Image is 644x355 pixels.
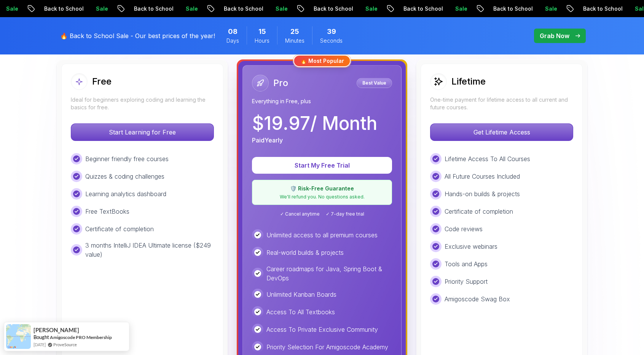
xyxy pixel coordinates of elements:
[257,185,387,192] p: 🛡️ Risk-Free Guarantee
[430,128,573,136] a: Get Lifetime Access
[71,96,214,111] p: Ideal for beginners exploring coding and learning the basics for free.
[443,5,467,13] p: Sale
[228,26,238,37] span: 8 Days
[320,37,343,45] span: Seconds
[33,334,49,340] span: Bought
[266,248,344,257] p: Real-world builds & projects
[445,207,513,216] p: Certificate of completion
[445,224,483,233] p: Code reviews
[451,75,486,88] h2: Lifetime
[266,342,388,352] p: Priority Selection For Amigoscode Academy
[212,5,263,13] p: Back to School
[71,124,214,141] p: Start Learning for Free
[445,172,520,181] p: All Future Courses Included
[85,241,214,259] p: 3 months IntelliJ IDEA Ultimate license ($249 value)
[430,96,573,111] p: One-time payment for lifetime access to all current and future courses.
[301,5,353,13] p: Back to School
[266,307,335,317] p: Access To All Textbooks
[280,211,320,217] span: ✓ Cancel anytime
[358,79,391,87] p: Best Value
[571,5,623,13] p: Back to School
[174,5,198,13] p: Sale
[430,123,573,141] button: Get Lifetime Access
[122,5,174,13] p: Back to School
[445,259,488,269] p: Tools and Apps
[481,5,533,13] p: Back to School
[430,124,573,141] p: Get Lifetime Access
[445,189,520,198] p: Hands-on builds & projects
[266,264,392,283] p: Career roadmaps for Java, Spring Boot & DevOps
[261,161,383,170] p: Start My Free Trial
[258,26,266,37] span: 15 Hours
[33,327,79,333] span: [PERSON_NAME]
[6,324,31,349] img: provesource social proof notification image
[285,37,304,45] span: Minutes
[71,123,214,141] button: Start Learning for Free
[353,5,378,13] p: Sale
[85,172,164,181] p: Quizzes & coding challenges
[266,325,378,334] p: Access To Private Exclusive Community
[50,334,112,340] a: Amigoscode PRO Membership
[257,194,387,200] p: We'll refund you. No questions asked.
[252,136,283,145] p: Paid Yearly
[326,211,364,217] span: ✓ 7-day free trial
[266,290,336,299] p: Unlimited Kanban Boards
[540,31,569,40] p: Grab Now
[255,37,269,45] span: Hours
[445,294,510,304] p: Amigoscode Swag Box
[533,5,557,13] p: Sale
[85,207,129,216] p: Free TextBooks
[84,5,108,13] p: Sale
[252,162,392,169] a: Start My Free Trial
[252,98,392,105] p: Everything in Free, plus
[290,26,299,37] span: 25 Minutes
[263,5,288,13] p: Sale
[53,341,77,348] a: ProveSource
[273,77,288,89] h2: Pro
[85,224,154,233] p: Certificate of completion
[445,154,530,163] p: Lifetime Access To All Courses
[252,114,377,133] p: $ 19.97 / Month
[266,230,378,240] p: Unlimited access to all premium courses
[391,5,443,13] p: Back to School
[32,5,84,13] p: Back to School
[445,277,488,286] p: Priority Support
[92,75,112,88] h2: Free
[445,242,497,251] p: Exclusive webinars
[33,341,46,348] span: [DATE]
[327,26,336,37] span: 39 Seconds
[226,37,239,45] span: Days
[71,128,214,136] a: Start Learning for Free
[60,31,215,40] p: 🔥 Back to School Sale - Our best prices of the year!
[252,157,392,174] button: Start My Free Trial
[85,154,169,163] p: Beginner friendly free courses
[85,189,166,198] p: Learning analytics dashboard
